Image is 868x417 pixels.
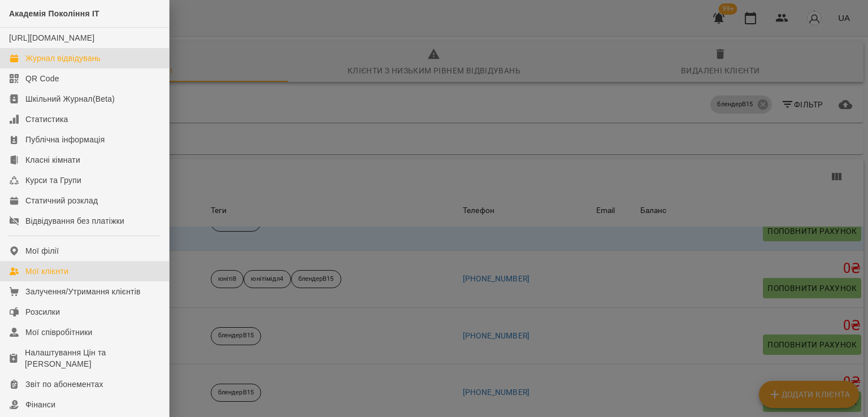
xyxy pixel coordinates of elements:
[25,114,68,125] div: Статистика
[25,399,55,410] div: Фінанси
[25,245,59,257] div: Мої філії
[25,266,68,277] div: Мої клієнти
[25,347,160,370] div: Налаштування Цін та [PERSON_NAME]
[25,327,93,338] div: Мої співробітники
[25,73,59,84] div: QR Code
[25,286,141,297] div: Залучення/Утримання клієнтів
[25,154,80,166] div: Класні кімнати
[25,53,101,64] div: Журнал відвідувань
[9,9,99,18] span: Академія Покоління ІТ
[25,175,81,186] div: Курси та Групи
[25,379,103,390] div: Звіт по абонементах
[25,195,98,206] div: Статичний розклад
[25,215,124,227] div: Відвідування без платіжки
[9,33,94,42] a: [URL][DOMAIN_NAME]
[25,93,115,105] div: Шкільний Журнал(Beta)
[25,306,60,318] div: Розсилки
[25,134,105,145] div: Публічна інформація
